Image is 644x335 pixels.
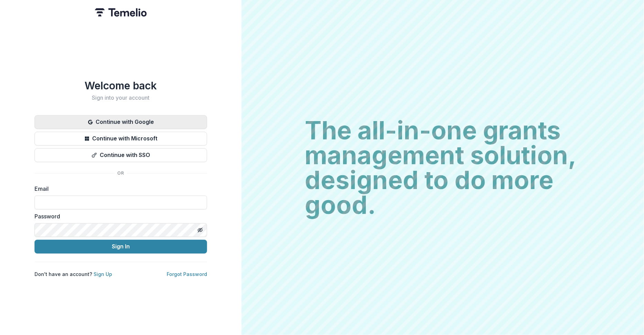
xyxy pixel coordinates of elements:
button: Continue with SSO [35,148,207,162]
h2: Sign into your account [35,95,207,101]
label: Password [35,212,203,220]
a: Sign Up [94,271,112,277]
img: Temelio [95,8,147,17]
button: Continue with Microsoft [35,132,207,146]
button: Toggle password visibility [195,225,206,236]
h1: Welcome back [35,79,207,92]
label: Email [35,185,203,193]
button: Continue with Google [35,115,207,129]
a: Forgot Password [167,271,207,277]
button: Sign In [35,240,207,254]
p: Don't have an account? [35,270,112,278]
